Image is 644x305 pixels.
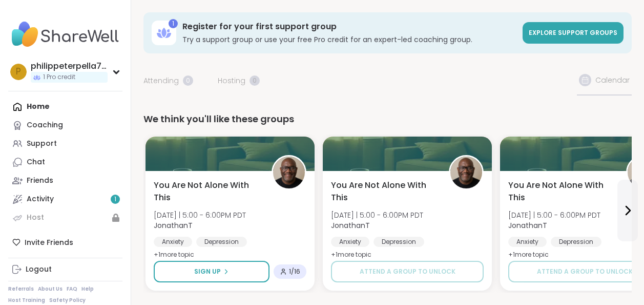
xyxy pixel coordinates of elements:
div: philippeterpella7777 [31,61,108,72]
div: 1 [169,19,178,28]
span: 1 [114,195,116,204]
a: Friends [8,171,122,190]
a: Help [81,285,94,293]
button: Attend a group to unlock [331,261,484,282]
div: Anxiety [154,237,192,247]
span: 1 Pro credit [43,73,75,82]
span: Explore support groups [529,28,617,37]
a: Support [8,135,122,153]
a: Host Training [8,297,45,304]
a: Logout [8,260,122,279]
button: Sign Up [154,261,269,282]
span: Attend a group to unlock [537,267,633,276]
a: About Us [38,285,63,293]
a: Referrals [8,285,34,293]
b: JonathanT [331,220,370,231]
span: You Are Not Alone With This [331,179,438,204]
div: Friends [27,176,53,186]
div: Chat [27,157,45,167]
h3: Register for your first support group [182,21,516,32]
div: Anxiety [331,237,369,247]
div: Depression [551,237,601,247]
a: Activity1 [8,190,122,208]
a: Host [8,208,122,227]
span: [DATE] | 5:00 - 6:00PM PDT [154,210,246,220]
div: Anxiety [508,237,547,247]
a: FAQ [67,285,77,293]
a: Coaching [8,116,122,135]
img: JonathanT [273,157,305,188]
b: JonathanT [508,220,547,231]
a: Safety Policy [49,297,86,304]
div: Support [27,139,57,149]
span: You Are Not Alone With This [154,179,260,204]
div: Host [27,213,44,223]
h3: Try a support group or use your free Pro credit for an expert-led coaching group. [182,34,516,45]
span: Sign Up [194,267,221,276]
div: Depression [196,237,247,247]
div: We think you'll like these groups [143,112,632,126]
a: Explore support groups [523,22,624,44]
div: Depression [373,237,424,247]
span: [DATE] | 5:00 - 6:00PM PDT [331,210,423,220]
div: Invite Friends [8,233,122,252]
div: Activity [27,194,54,204]
span: 1 / 16 [289,268,300,276]
img: JonathanT [450,157,482,188]
span: p [16,65,21,79]
b: JonathanT [154,220,193,231]
img: ShareWell Nav Logo [8,16,122,52]
div: Coaching [27,120,63,130]
a: Chat [8,153,122,171]
div: Logout [26,264,52,275]
span: Attend a group to unlock [360,267,455,276]
span: You Are Not Alone With This [508,179,615,204]
span: [DATE] | 5:00 - 6:00PM PDT [508,210,600,220]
